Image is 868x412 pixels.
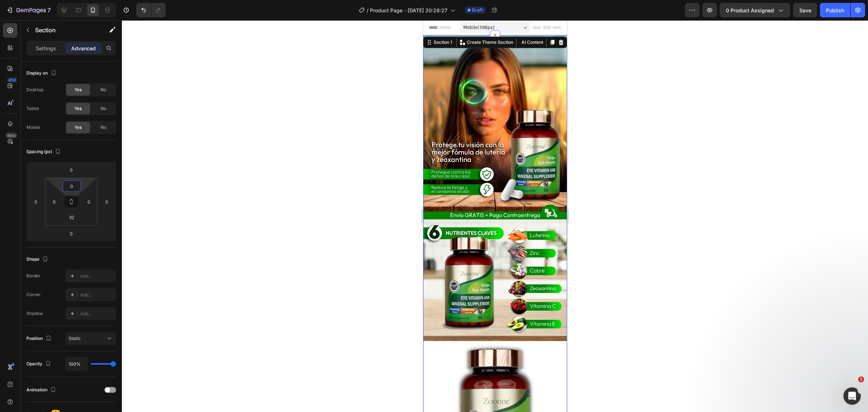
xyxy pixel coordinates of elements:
[26,124,40,131] div: Mobile
[101,87,106,93] span: No
[843,387,861,405] iframe: Intercom live chat
[7,77,17,83] div: 450
[26,310,43,317] div: Shadow
[66,357,88,370] input: Auto
[35,26,94,34] p: Section
[799,7,811,13] span: Save
[726,7,774,14] span: 0 product assigned
[720,3,790,17] button: 0 product assigned
[49,196,60,207] input: 0px
[75,105,82,112] span: Yes
[3,3,54,17] button: 7
[5,133,17,138] div: Beta
[26,147,62,157] div: Spacing (px)
[47,6,51,14] p: 7
[26,291,41,298] div: Corner
[820,3,850,17] button: Publish
[858,377,864,382] span: 1
[26,334,53,344] div: Position
[136,3,166,17] div: Undo/Redo
[64,181,79,192] input: 0
[472,7,483,13] span: Draft
[75,124,82,131] span: Yes
[26,68,58,78] div: Display on
[80,311,114,317] div: Add...
[80,273,114,279] div: Add...
[101,124,106,131] span: No
[26,105,39,112] div: Tablet
[367,7,369,14] span: /
[26,255,50,264] div: Shape
[26,273,41,279] div: Border
[101,105,106,112] span: No
[80,292,114,298] div: Add...
[101,196,112,207] input: 0
[370,7,447,14] span: Product Page - [DATE] 20:28:27
[26,385,58,395] div: Animation
[793,3,817,17] button: Save
[423,20,567,412] iframe: Design area
[826,7,844,14] div: Publish
[71,45,96,52] p: Advanced
[65,332,116,345] button: Static
[26,87,43,93] div: Desktop
[64,228,78,239] input: 0
[84,196,94,207] input: 0px
[36,45,56,52] p: Settings
[75,87,82,93] span: Yes
[30,196,41,207] input: 0
[64,212,79,223] input: 2xl
[26,359,52,369] div: Opacity
[69,336,81,341] span: Static
[64,164,78,175] input: 0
